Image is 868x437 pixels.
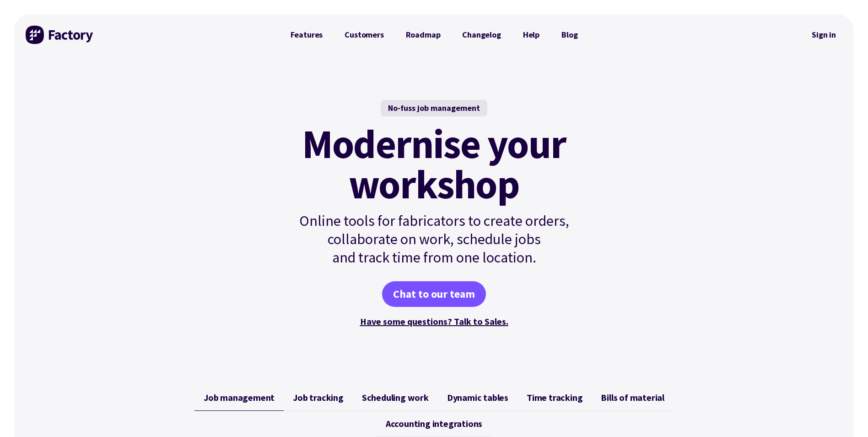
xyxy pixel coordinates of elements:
a: Blog [550,26,588,44]
a: Changelog [451,26,512,44]
nav: Secondary Navigation [805,24,842,45]
a: Have some questions? Talk to Sales. [360,316,508,327]
a: Sign in [805,24,842,45]
span: Dynamic tables [447,392,508,403]
p: Online tools for fabricators to create orders, collaborate on work, schedule jobs and track time ... [280,212,589,267]
span: Bills of material [601,392,664,403]
mark: Modernise your workshop [302,124,566,204]
span: Accounting integrations [386,418,482,429]
span: Scheduling work [362,392,429,403]
span: Job tracking [293,392,344,403]
a: Features [280,26,334,44]
span: Job management [204,392,275,403]
img: Factory [26,26,94,44]
iframe: Chat Widget [822,393,868,437]
a: Chat to our team [382,281,486,307]
a: Help [512,26,550,44]
span: Time tracking [527,392,582,403]
a: Roadmap [395,26,452,44]
nav: Primary Navigation [280,26,589,44]
a: Customers [334,26,394,44]
div: No-fuss job management [381,100,487,116]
